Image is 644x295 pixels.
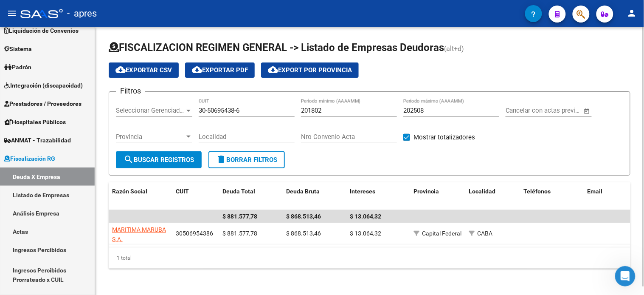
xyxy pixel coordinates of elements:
[222,188,255,195] span: Deuda Total
[222,213,257,220] span: $ 881.577,78
[192,66,248,74] span: Exportar PDF
[172,182,219,210] datatable-header-cell: CUIT
[4,26,79,35] span: Liquidación de Convenios
[115,66,172,74] span: Exportar CSV
[185,62,255,78] button: Exportar PDF
[116,151,202,168] button: Buscar Registros
[176,188,189,195] span: CUIT
[4,99,82,108] span: Prestadores / Proveedores
[283,182,346,210] datatable-header-cell: Deuda Bruta
[465,182,520,210] datatable-header-cell: Localidad
[286,230,321,237] span: $ 868.513,46
[346,182,410,210] datatable-header-cell: Intereses
[627,8,637,18] mat-icon: person
[422,230,461,237] span: Capital Federal
[67,4,97,23] span: - apres
[115,65,126,75] mat-icon: cloud_download
[116,107,185,114] span: Seleccionar Gerenciador
[219,182,283,210] datatable-header-cell: Deuda Total
[124,156,194,164] span: Buscar Registros
[286,188,320,195] span: Deuda Bruta
[112,188,147,195] span: Razón Social
[4,44,32,54] span: Sistema
[7,8,17,18] mat-icon: menu
[350,213,381,220] span: $ 13.064,32
[216,156,277,164] span: Borrar Filtros
[112,226,166,243] span: MARITIMA MARUBA S.A.
[4,154,55,163] span: Fiscalización RG
[109,182,172,210] datatable-header-cell: Razón Social
[4,62,31,72] span: Padrón
[410,182,465,210] datatable-header-cell: Provincia
[520,182,584,210] datatable-header-cell: Teléfonos
[582,106,592,116] button: Open calendar
[192,65,202,75] mat-icon: cloud_download
[268,65,278,75] mat-icon: cloud_download
[477,230,492,237] span: CABA
[208,151,285,168] button: Borrar Filtros
[4,81,83,90] span: Integración (discapacidad)
[4,117,66,127] span: Hospitales Públicos
[444,45,464,53] span: (alt+d)
[116,85,145,97] h3: Filtros
[469,188,495,195] span: Localidad
[524,188,551,195] span: Teléfonos
[286,213,321,220] span: $ 868.513,46
[4,136,71,145] span: ANMAT - Trazabilidad
[350,188,375,195] span: Intereses
[413,132,475,142] span: Mostrar totalizadores
[222,230,257,237] span: $ 881.577,78
[116,133,185,141] span: Provincia
[124,154,134,165] mat-icon: search
[109,42,444,54] span: FISCALIZACION REGIMEN GENERAL -> Listado de Empresas Deudoras
[109,62,179,78] button: Exportar CSV
[615,266,636,286] iframe: Intercom live chat
[588,188,603,195] span: Email
[176,230,213,237] span: 30506954386
[268,66,352,74] span: Export por Provincia
[216,154,226,165] mat-icon: delete
[261,62,359,78] button: Export por Provincia
[413,188,439,195] span: Provincia
[350,230,381,237] span: $ 13.064,32
[109,247,630,269] div: 1 total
